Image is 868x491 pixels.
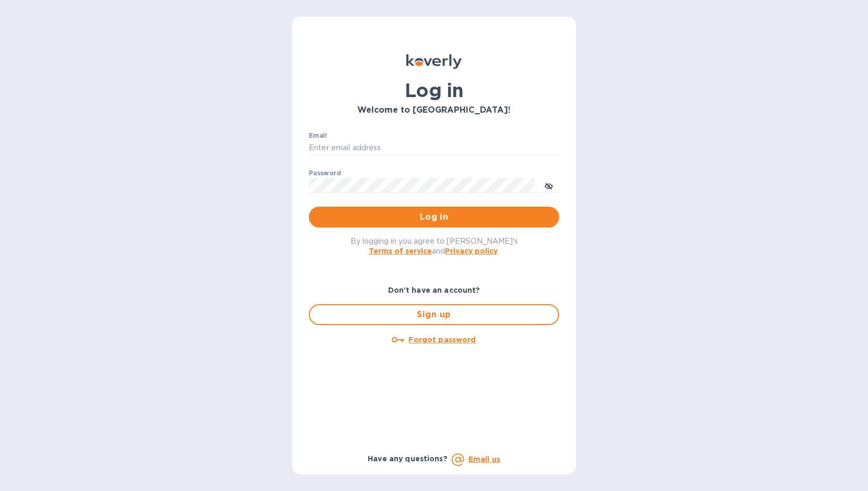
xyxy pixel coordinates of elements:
a: Terms of service [369,247,432,255]
label: Email [309,133,327,139]
label: Password [309,170,341,176]
img: Koverly [406,54,462,69]
span: Sign up [318,308,550,321]
a: Email us [468,455,500,463]
a: Privacy policy [445,247,498,255]
span: By logging in you agree to [PERSON_NAME]'s and . [351,237,518,255]
button: toggle password visibility [538,175,559,196]
u: Forgot password [408,336,476,344]
button: Log in [309,207,559,227]
h3: Welcome to [GEOGRAPHIC_DATA]! [309,105,559,115]
input: Enter email address [309,140,559,156]
span: Log in [317,211,551,223]
b: Don't have an account? [388,286,480,294]
b: Have any questions? [368,454,448,463]
button: Sign up [309,304,559,325]
h1: Log in [309,79,559,101]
